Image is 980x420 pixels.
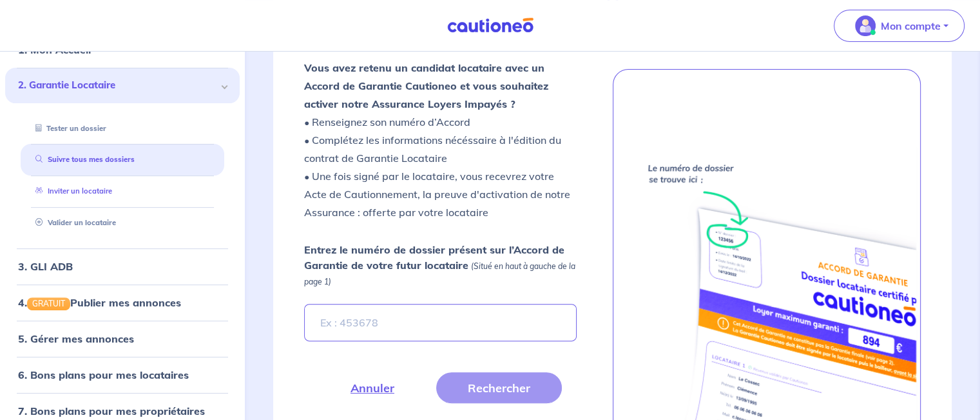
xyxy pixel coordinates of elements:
a: 7. Bons plans pour mes propriétaires [18,405,205,417]
p: • Renseignez son numéro d’Accord • Complétez les informations nécéssaire à l'édition du contrat d... [304,59,576,221]
img: illu_account_valid_menu.svg [855,15,876,36]
button: Annuler [319,372,426,403]
a: 5. Gérer mes annonces [18,332,134,345]
a: Valider un locataire [30,218,116,227]
a: Inviter un locataire [30,186,112,195]
strong: Entrez le numéro de dossier présent sur l’Accord de Garantie de votre futur locataire [304,243,564,272]
a: 6. Bons plans pour mes locataires [18,368,189,381]
div: 4.GRATUITPublier mes annonces [5,290,240,315]
a: 1. Mon Accueil [18,43,91,56]
div: Inviter un locataire [21,181,224,202]
input: Ex : 453678 [304,304,576,341]
img: Cautioneo [442,17,539,34]
strong: Vous avez retenu un candidat locataire avec un Accord de Garantie Cautioneo et vous souhaitez act... [304,61,548,110]
div: 3. GLI ADB [5,254,240,279]
button: illu_account_valid_menu.svgMon compte [834,10,965,42]
a: Suivre tous mes dossiers [30,155,135,165]
a: 3. GLI ADB [18,260,73,273]
div: Valider un locataire [21,212,224,234]
a: Tester un dossier [30,124,106,133]
div: Suivre tous mes dossiers [21,150,224,171]
div: Tester un dossier [21,118,224,139]
div: 5. Gérer mes annonces [5,326,240,352]
div: 6. Bons plans pour mes locataires [5,362,240,388]
span: 2. Garantie Locataire [18,78,217,93]
div: 2. Garantie Locataire [5,68,240,103]
p: Mon compte [881,18,941,34]
a: 4.GRATUITPublier mes annonces [18,296,181,309]
em: (Situé en haut à gauche de la page 1) [304,261,575,286]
